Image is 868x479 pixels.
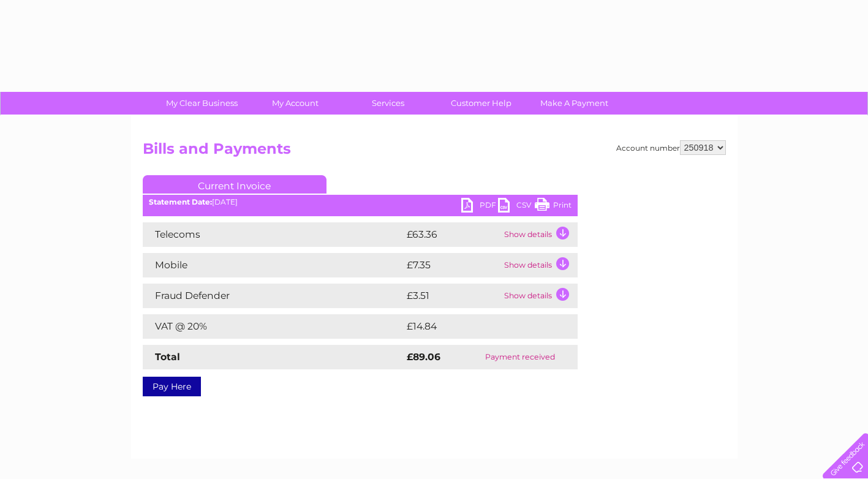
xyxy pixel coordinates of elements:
a: PDF [461,198,498,216]
td: £7.35 [404,253,501,277]
strong: Total [155,351,180,363]
td: £63.36 [404,222,501,247]
td: Fraud Defender [143,284,404,308]
td: Show details [501,222,578,247]
h2: Bills and Payments [143,140,726,164]
div: [DATE] [143,198,578,206]
b: Statement Date: [149,197,212,206]
a: Current Invoice [143,175,326,194]
a: Customer Help [431,92,532,115]
strong: £89.06 [407,351,440,363]
td: Telecoms [143,222,404,247]
a: My Clear Business [151,92,252,115]
a: Pay Here [143,377,201,396]
a: Make A Payment [524,92,625,115]
a: CSV [498,198,535,216]
a: My Account [244,92,345,115]
td: Payment received [463,345,577,369]
td: £3.51 [404,284,501,308]
td: VAT @ 20% [143,314,404,339]
td: Show details [501,284,578,308]
a: Services [338,92,439,115]
td: Show details [501,253,578,277]
div: Account number [616,140,726,155]
td: £14.84 [404,314,553,339]
td: Mobile [143,253,404,277]
a: Print [535,198,572,216]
